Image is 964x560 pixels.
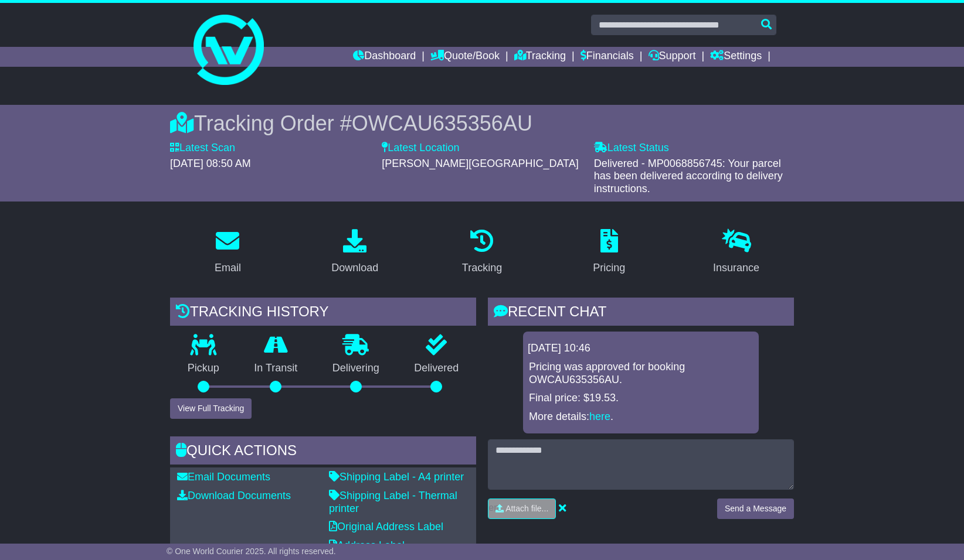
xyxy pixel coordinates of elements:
a: Settings [710,47,762,67]
div: [DATE] 10:46 [528,342,754,355]
div: Download [331,260,378,276]
button: View Full Tracking [170,398,252,419]
a: Support [649,47,696,67]
p: Pricing was approved for booking OWCAU635356AU. [529,361,753,386]
span: © One World Courier 2025. All rights reserved. [167,547,336,556]
a: Financials [581,47,634,67]
a: Address Label [329,539,405,551]
div: Tracking Order # [170,111,794,136]
a: Download Documents [177,490,291,501]
p: In Transit [237,362,315,375]
span: [PERSON_NAME][GEOGRAPHIC_DATA] [382,158,578,169]
p: More details: . [529,411,753,424]
a: Email Documents [177,471,270,483]
a: Dashboard [353,47,416,67]
a: Email [207,225,249,280]
a: here [589,411,610,422]
p: Pickup [170,362,237,375]
a: Original Address Label [329,521,443,532]
div: Tracking [462,260,502,276]
label: Latest Location [382,142,459,155]
span: OWCAU635356AU [352,111,532,135]
a: Download [324,225,386,280]
span: [DATE] 08:50 AM [170,158,251,169]
div: Email [215,260,241,276]
a: Insurance [705,225,767,280]
div: Pricing [593,260,625,276]
a: Tracking [514,47,566,67]
button: Send a Message [717,498,794,519]
label: Latest Status [594,142,669,155]
a: Shipping Label - Thermal printer [329,490,457,514]
a: Shipping Label - A4 printer [329,471,464,483]
a: Pricing [585,225,633,280]
a: Quote/Book [430,47,500,67]
div: Insurance [713,260,759,276]
div: Tracking history [170,298,476,329]
div: Quick Actions [170,436,476,468]
p: Delivered [397,362,477,375]
span: Delivered - MP0068856745: Your parcel has been delivered according to delivery instructions. [594,158,783,194]
p: Delivering [315,362,397,375]
div: RECENT CHAT [488,298,794,329]
a: Tracking [454,225,510,280]
label: Latest Scan [170,142,235,155]
p: Final price: $19.53. [529,392,753,405]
